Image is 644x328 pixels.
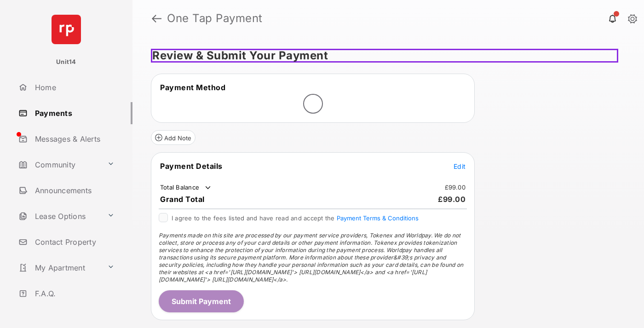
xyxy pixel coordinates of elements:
p: Unit14 [56,58,76,67]
a: F.A.Q. [15,282,132,305]
a: My Apartment [15,257,103,279]
span: Payment Details [160,161,223,171]
img: svg+xml;base64,PHN2ZyB4bWxucz0iaHR0cDovL3d3dy53My5vcmcvMjAwMC9zdmciIHdpZHRoPSI2NCIgaGVpZ2h0PSI2NC... [52,15,81,44]
a: Lease Options [15,205,103,227]
a: Announcements [15,179,132,201]
td: £99.00 [444,183,466,191]
button: Edit [454,161,466,171]
strong: One Tap Payment [167,13,263,24]
a: Contact Property [15,231,132,253]
td: Total Balance [160,183,213,192]
a: Messages & Alerts [15,128,132,150]
a: Community [15,154,103,176]
span: I agree to the fees listed and have read and accept the [172,214,419,222]
span: Grand Total [160,195,205,204]
span: Edit [454,162,466,170]
span: £99.00 [438,195,466,204]
span: Payment Method [160,83,225,92]
button: I agree to the fees listed and have read and accept the [337,214,419,222]
span: Payments made on this site are processed by our payment service providers, Tokenex and Worldpay. ... [159,232,463,283]
a: Payments [15,102,132,124]
button: Submit Payment [159,290,244,312]
h5: Review & Submit Your Payment [151,49,618,63]
button: Add Note [151,130,195,145]
a: Home [15,76,132,98]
